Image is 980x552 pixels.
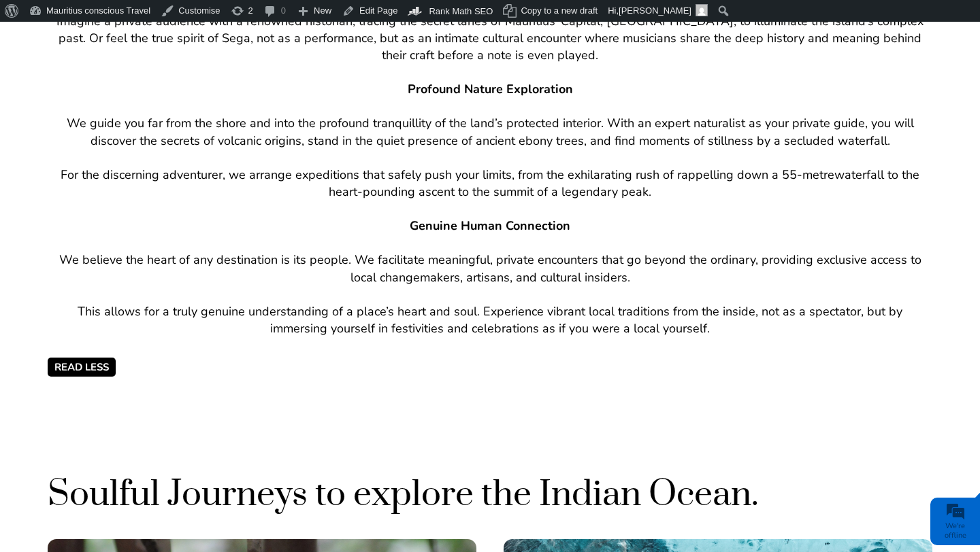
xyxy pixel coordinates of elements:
span: We guide you far from the shore and into the profound tranquillity of the land’s protected interi... [67,115,914,148]
span: We believe the heart of any destination is its people. We facilitate meaningful, private encounte... [59,252,921,285]
span: Profound Nature Exploration [408,81,573,97]
input: Enter your email address [18,166,248,196]
div: Leave a message [91,71,249,89]
span: For the discerning adventurer, we arrange expeditions that safely push your limits, from the exhi... [61,167,802,183]
span: Rank Math SEO [429,6,493,16]
h2: Soulful Journeys to explore the Indian Ocean. [48,472,932,517]
textarea: Type your message and click 'Submit' [18,206,248,407]
span: metre [802,167,834,183]
div: Navigation go back [15,70,35,90]
span: [PERSON_NAME] [619,5,691,16]
span: waterfall to the heart-pounding ascent to the summit of a legendary peak. [329,167,919,200]
div: Minimize live chat window [223,7,256,39]
input: Enter your last name [18,126,248,156]
em: Submit [199,419,247,437]
span: Genuine Human Connection [410,218,570,234]
div: We're offline [934,521,977,540]
span: Read Less [48,358,116,377]
span: Imagine a private audience with a renowned historian, tracing the secret lanes of Mauritius’ Capi... [56,13,924,63]
span: This allows for a truly genuine understanding of a place’s heart and soul. Experience vibrant loc... [78,303,902,337]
